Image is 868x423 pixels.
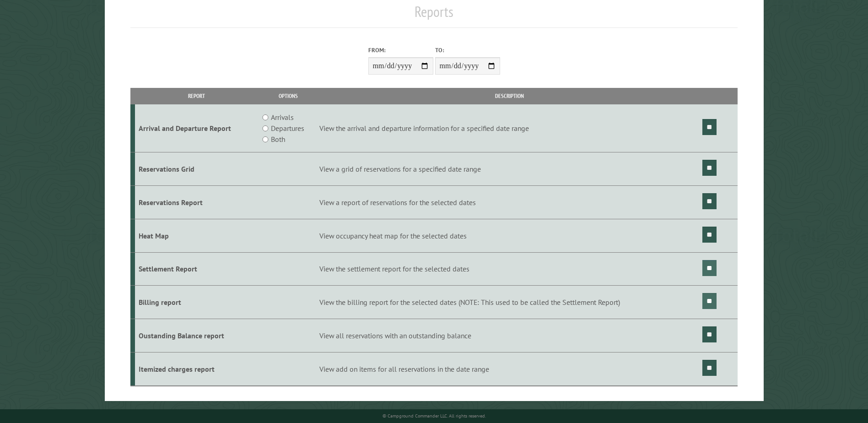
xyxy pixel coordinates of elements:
[368,46,433,54] label: From:
[435,46,500,54] label: To:
[135,352,258,385] td: Itemized charges report
[135,104,258,152] td: Arrival and Departure Report
[318,219,701,252] td: View occupancy heat map for the selected dates
[318,252,701,286] td: View the settlement report for the selected dates
[271,134,285,145] label: Both
[318,352,701,385] td: View add on items for all reservations in the date range
[135,152,258,186] td: Reservations Grid
[135,286,258,319] td: Billing report
[271,112,294,123] label: Arrivals
[271,123,304,134] label: Departures
[135,185,258,219] td: Reservations Report
[318,319,701,352] td: View all reservations with an outstanding balance
[383,413,486,419] small: © Campground Commander LLC. All rights reserved.
[318,185,701,219] td: View a report of reservations for the selected dates
[318,286,701,319] td: View the billing report for the selected dates (NOTE: This used to be called the Settlement Report)
[130,3,737,28] h1: Reports
[318,152,701,186] td: View a grid of reservations for a specified date range
[318,88,701,104] th: Description
[258,88,318,104] th: Options
[135,319,258,352] td: Oustanding Balance report
[135,88,258,104] th: Report
[135,252,258,286] td: Settlement Report
[135,219,258,252] td: Heat Map
[318,104,701,152] td: View the arrival and departure information for a specified date range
